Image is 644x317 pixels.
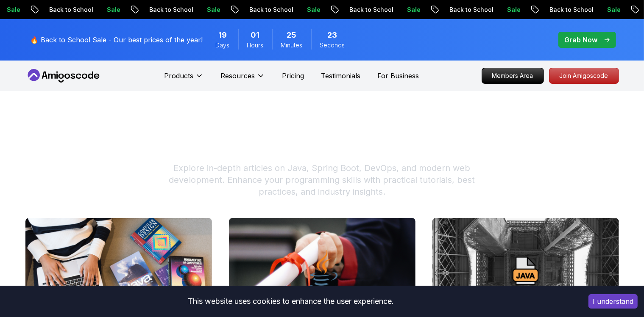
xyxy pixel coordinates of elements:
a: Testimonials [321,71,360,81]
p: Explore in-depth articles on Java, Spring Boot, DevOps, and modern web development. Enhance your ... [159,162,485,198]
p: Back to School [140,6,198,14]
span: Days [216,41,230,50]
div: This website uses cookies to enhance the user experience. [6,292,576,311]
p: Sale [198,6,225,14]
p: Sale [398,6,425,14]
span: 23 Seconds [328,29,337,41]
p: Back to School [340,6,398,14]
p: Resources [220,71,255,81]
p: Back to School [440,6,498,14]
span: Minutes [281,41,303,50]
button: Accept cookies [588,294,638,309]
p: Back to School [541,6,598,14]
p: Sale [498,6,525,14]
p: Join Amigoscode [549,68,619,83]
a: Members Area [482,68,544,84]
p: Products [164,71,193,81]
button: Products [164,71,204,88]
a: Pricing [282,71,304,81]
p: Back to School [240,6,298,14]
p: Sale [598,6,625,14]
span: 25 Minutes [287,29,297,41]
a: Join Amigoscode [549,68,619,84]
span: Seconds [320,41,345,50]
span: 19 Days [218,29,227,41]
p: Grab Now [565,35,598,45]
p: Members Area [482,68,544,83]
span: 1 Hours [251,29,260,41]
a: For Business [377,71,419,81]
h1: Programming Blogs & Tutorials [25,132,619,152]
button: Resources [220,71,265,88]
p: Sale [98,6,125,14]
span: Hours [247,41,264,50]
p: Back to School [40,6,98,14]
p: Sale [298,6,325,14]
p: 🔥 Back to School Sale - Our best prices of the year! [31,35,203,45]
